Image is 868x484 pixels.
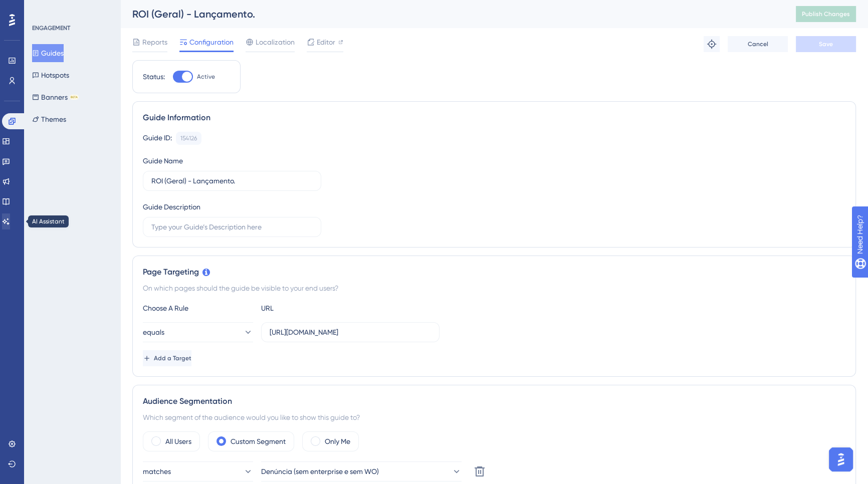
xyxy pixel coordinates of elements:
[132,7,771,21] div: ROI (Geral) - Lançamento.
[802,10,850,18] span: Publish Changes
[70,95,79,100] div: BETA
[165,435,191,447] label: All Users
[143,461,253,481] button: matches
[143,395,845,407] div: Audience Segmentation
[189,36,234,48] span: Configuration
[32,66,69,84] button: Hotspots
[317,36,335,48] span: Editor
[143,465,171,477] span: matches
[142,36,167,48] span: Reports
[32,110,66,128] button: Themes
[143,266,845,278] div: Page Targeting
[143,71,165,83] div: Status:
[256,36,295,48] span: Localization
[261,302,371,314] div: URL
[143,302,253,314] div: Choose A Rule
[261,461,462,481] button: Denúncia (sem enterprise e sem WO)
[728,36,788,52] button: Cancel
[151,175,313,186] input: Type your Guide’s Name here
[143,112,845,124] div: Guide Information
[197,73,215,81] span: Active
[180,134,197,142] div: 154126
[261,465,379,477] span: Denúncia (sem enterprise e sem WO)
[143,155,183,167] div: Guide Name
[796,6,856,22] button: Publish Changes
[143,350,191,366] button: Add a Target
[826,444,856,474] iframe: UserGuiding AI Assistant Launcher
[32,88,79,106] button: BannersBETA
[143,132,172,145] div: Guide ID:
[24,3,63,15] span: Need Help?
[143,322,253,342] button: equals
[143,282,845,294] div: On which pages should the guide be visible to your end users?
[151,221,313,232] input: Type your Guide’s Description here
[143,201,200,213] div: Guide Description
[325,435,350,447] label: Only Me
[231,435,286,447] label: Custom Segment
[143,411,845,423] div: Which segment of the audience would you like to show this guide to?
[819,40,833,48] span: Save
[154,354,191,362] span: Add a Target
[748,40,768,48] span: Cancel
[143,326,164,338] span: equals
[32,44,64,62] button: Guides
[32,24,70,32] div: ENGAGEMENT
[796,36,856,52] button: Save
[270,327,431,338] input: yourwebsite.com/path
